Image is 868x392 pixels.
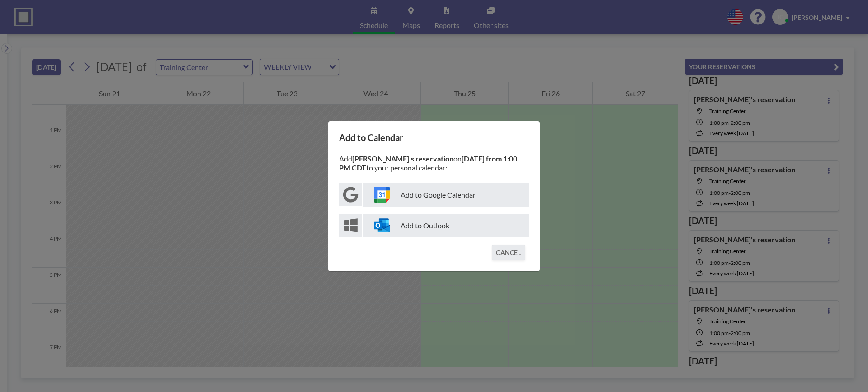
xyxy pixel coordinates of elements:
button: Add to Outlook [339,214,529,237]
strong: [PERSON_NAME]'s reservation [352,154,453,163]
img: google-calendar-icon.svg [374,187,390,203]
strong: [DATE] from 1:00 PM CDT [339,154,517,172]
p: Add to Outlook [363,214,529,237]
p: Add on to your personal calendar: [339,154,529,172]
h3: Add to Calendar [339,132,529,143]
button: CANCEL [492,245,525,260]
p: Add to Google Calendar [363,183,529,207]
img: windows-outlook-icon.svg [374,217,390,233]
button: Add to Google Calendar [339,183,529,207]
